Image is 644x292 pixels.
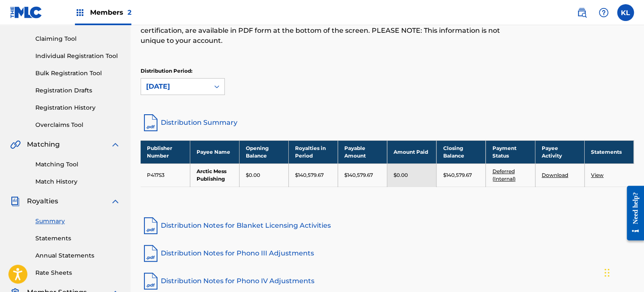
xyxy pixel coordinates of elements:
th: Amount Paid [387,140,436,163]
span: Royalties [27,196,58,206]
a: Download [542,172,568,178]
a: Registration Drafts [35,86,120,95]
a: Summary [35,217,120,226]
iframe: Resource Center [620,179,644,247]
td: Arctic Mess Publishing [190,163,239,187]
img: search [577,8,587,18]
p: $140,579.67 [295,171,324,179]
th: Opening Balance [239,140,288,163]
img: Royalties [10,196,20,206]
p: $0.00 [394,171,408,179]
p: $0.00 [246,171,260,179]
a: Distribution Summary [141,113,634,133]
a: Match History [35,177,120,186]
img: expand [110,139,120,150]
iframe: Chat Widget [602,252,644,292]
a: Deferred (Internal) [492,168,515,182]
span: 2 [128,8,131,16]
a: Individual Registration Tool [35,52,120,61]
img: pdf [141,271,161,291]
a: View [591,172,604,178]
span: Members [90,8,131,17]
td: P417S3 [141,163,190,187]
img: pdf [141,216,161,236]
img: Matching [10,139,21,150]
p: $140,579.67 [344,171,373,179]
a: Annual Statements [35,251,120,260]
img: Top Rightsholders [75,8,85,18]
th: Payable Amount [338,140,387,163]
p: $140,579.67 [443,171,471,179]
th: Payment Status [486,140,535,163]
a: Distribution Notes for Phono III Adjustments [141,243,634,263]
img: pdf [141,243,161,263]
a: Rate Sheets [35,268,120,277]
th: Closing Balance [436,140,486,163]
a: Matching Tool [35,160,120,169]
a: Distribution Notes for Blanket Licensing Activities [141,216,634,236]
div: User Menu [617,4,634,21]
div: [DATE] [146,82,204,92]
img: distribution-summary-pdf [141,113,161,133]
a: Claiming Tool [35,34,120,43]
a: Overclaims Tool [35,121,120,129]
th: Payee Activity [535,140,584,163]
p: Notes on blanket licensing activities and dates for historical unmatched royalties, as well as th... [141,16,520,46]
img: expand [110,196,120,206]
th: Publisher Number [141,140,190,163]
span: Matching [27,139,60,150]
th: Royalties in Period [288,140,338,163]
th: Payee Name [190,140,239,163]
p: Distribution Period: [141,67,225,75]
img: help [599,8,609,18]
div: Help [595,4,612,21]
a: Registration History [35,103,120,112]
a: Public Search [573,4,590,21]
th: Statements [584,140,633,163]
a: Bulk Registration Tool [35,69,120,78]
img: MLC Logo [10,6,43,18]
a: Distribution Notes for Phono IV Adjustments [141,271,634,291]
div: Drag [604,260,609,285]
a: Statements [35,234,120,243]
